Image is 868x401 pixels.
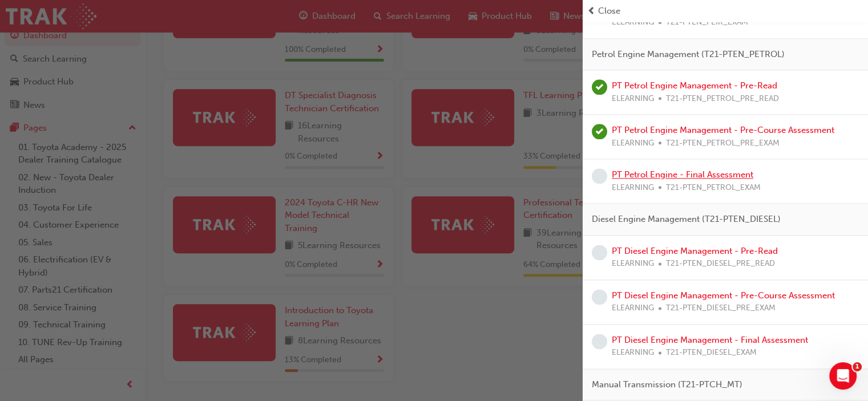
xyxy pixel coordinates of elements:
span: ELEARNING [612,16,654,29]
a: PT Petrol Engine - Final Assessment [612,169,753,180]
a: PT Petrol Engine Management - Pre-Read [612,80,777,91]
span: learningRecordVerb_NONE-icon [592,334,607,349]
span: T21-PTEN_DIESEL_PRE_READ [666,257,775,270]
a: PT Diesel Engine Management - Final Assessment [612,335,808,345]
span: Petrol Engine Management (T21-PTEN_PETROL) [592,48,785,61]
span: ELEARNING [612,346,654,359]
a: PT Diesel Engine Management - Pre-Read [612,246,778,256]
span: ELEARNING [612,181,654,195]
span: learningRecordVerb_NONE-icon [592,168,607,184]
a: PT Diesel Engine Management - Pre-Course Assessment [612,290,835,301]
span: Close [598,5,620,18]
span: ELEARNING [612,302,654,315]
span: T21-PTEN_DIESEL_PRE_EXAM [666,302,776,315]
iframe: Intercom live chat [829,362,857,390]
span: Diesel Engine Management (T21-PTEN_DIESEL) [592,213,781,226]
span: 1 [853,362,862,371]
span: T21-PTEN_DIESEL_EXAM [666,346,757,359]
span: T21-PTEN_PEIR_EXAM [666,16,748,29]
span: Manual Transmission (T21-PTCH_MT) [592,378,742,391]
span: T21-PTEN_PETROL_PRE_EXAM [666,137,780,150]
span: T21-PTEN_PETROL_PRE_READ [666,92,779,106]
span: ELEARNING [612,257,654,270]
span: learningRecordVerb_NONE-icon [592,245,607,260]
span: ELEARNING [612,92,654,106]
a: PT Petrol Engine Management - Pre-Course Assessment [612,125,834,135]
span: learningRecordVerb_NONE-icon [592,289,607,305]
span: ELEARNING [612,137,654,150]
span: learningRecordVerb_COMPLETE-icon [592,79,607,95]
button: prev-iconClose [587,5,863,18]
span: learningRecordVerb_PASS-icon [592,124,607,139]
span: T21-PTEN_PETROL_EXAM [666,181,761,195]
span: prev-icon [587,5,596,18]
